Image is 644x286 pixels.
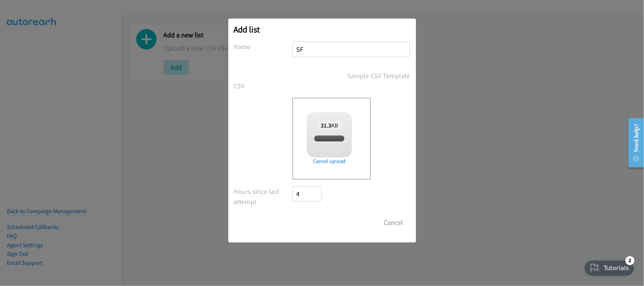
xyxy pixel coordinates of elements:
a: Cancel upload [307,157,352,165]
iframe: Resource Center [622,113,644,173]
label: Name [234,42,293,52]
label: CSV [234,81,293,91]
span: KB [318,121,341,129]
h2: Add list [234,24,410,35]
span: split_4.csv [317,135,342,142]
iframe: Checklist [580,253,638,280]
strong: 31.3 [321,121,331,129]
a: Sample CSV Template [347,71,410,81]
label: Hours since last attempt [234,186,293,207]
button: Cancel [377,215,410,230]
